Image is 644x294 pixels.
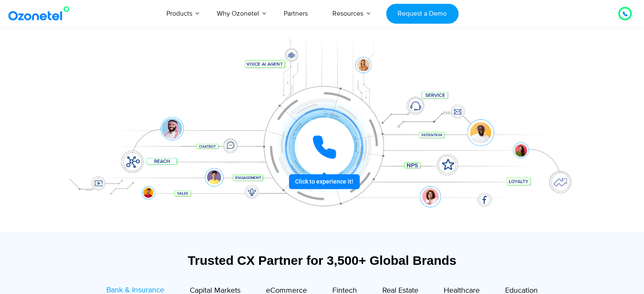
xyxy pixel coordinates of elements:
[62,253,583,268] div: Trusted CX Partner for 3,500+ Global Brands
[386,4,459,24] a: Request a Demo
